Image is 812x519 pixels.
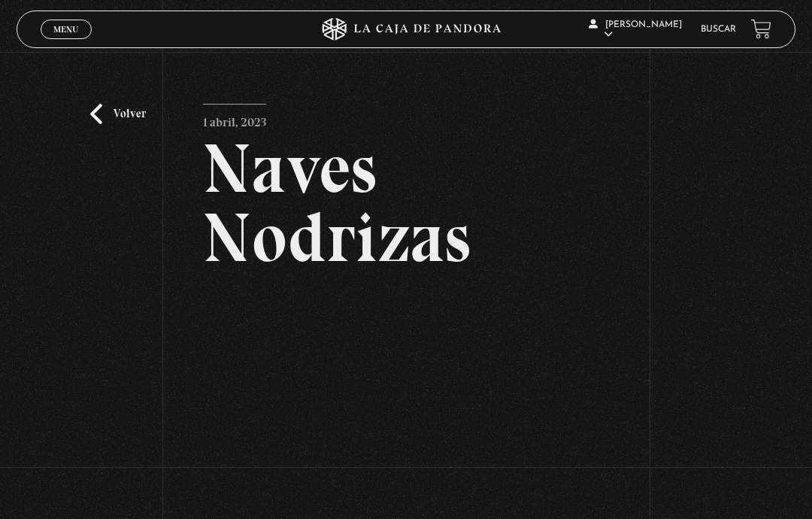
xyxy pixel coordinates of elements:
span: [PERSON_NAME] [589,20,682,39]
p: 1 abril, 2023 [203,104,266,134]
span: Cerrar [49,38,84,48]
a: View your shopping cart [751,19,771,39]
a: Volver [90,104,146,124]
h2: Naves Nodrizas [203,134,608,272]
a: Buscar [701,25,736,34]
span: Menu [53,25,78,34]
